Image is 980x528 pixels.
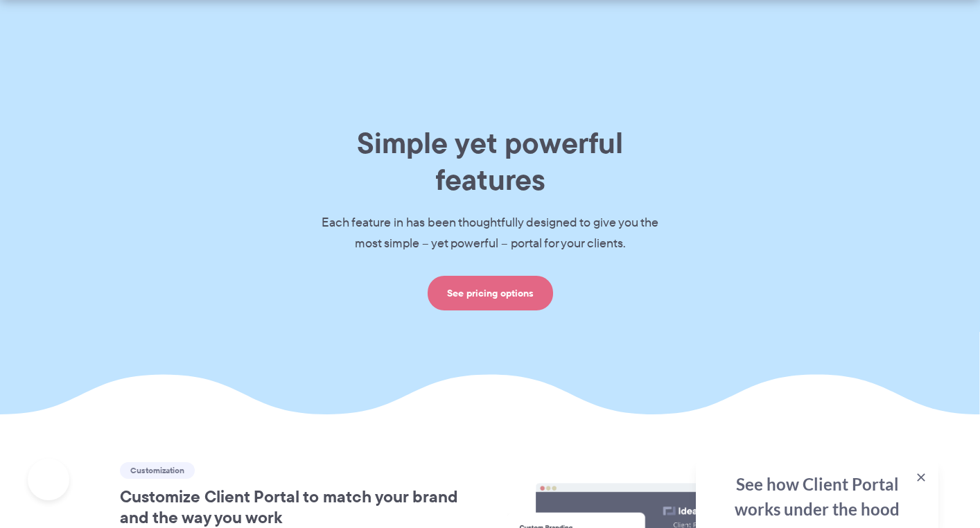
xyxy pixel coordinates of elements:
iframe: Toggle Customer Support [28,459,69,500]
p: Each feature in has been thoughtfully designed to give you the most simple – yet powerful – porta... [299,213,681,254]
a: See pricing options [428,276,553,310]
h2: Customize Client Portal to match your brand and the way you work [120,486,470,528]
h1: Simple yet powerful features [299,125,681,198]
span: Customization [120,462,195,479]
